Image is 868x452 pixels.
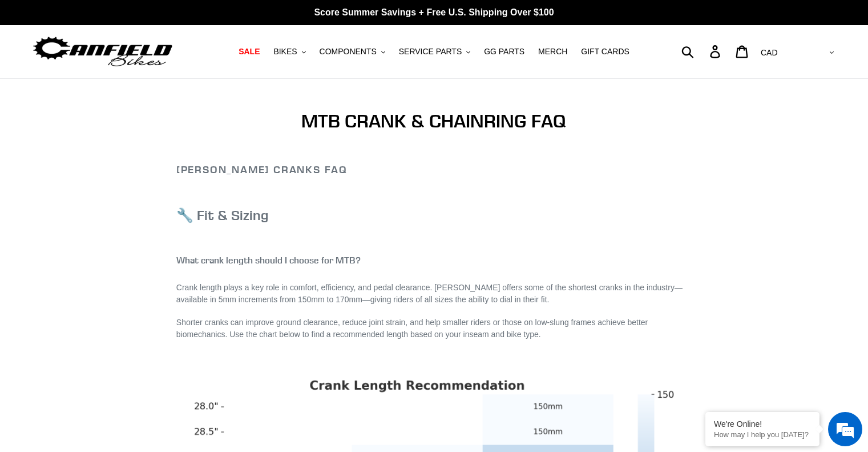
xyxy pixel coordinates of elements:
button: COMPONENTS [314,44,391,59]
a: GIFT CARDS [575,44,635,59]
span: GG PARTS [484,47,524,57]
span: COMPONENTS [320,47,377,57]
h2: [PERSON_NAME] Cranks FAQ [176,163,692,176]
input: Search [688,39,717,64]
span: SERVICE PARTS [399,47,462,57]
span: GIFT CARDS [581,47,629,57]
button: BIKES [268,44,311,59]
button: SERVICE PARTS [393,44,476,59]
span: MERCH [538,47,567,57]
h4: What crank length should I choose for MTB? [176,255,692,266]
h1: MTB CRANK & CHAINRING FAQ [176,110,692,132]
a: MERCH [532,44,573,59]
a: GG PARTS [478,44,530,59]
p: Shorter cranks can improve ground clearance, reduce joint strain, and help smaller riders or thos... [176,317,692,341]
h3: 🔧 Fit & Sizing [176,207,692,223]
img: Canfield Bikes [31,34,174,70]
span: BIKES [273,47,297,57]
p: Crank length plays a key role in comfort, efficiency, and pedal clearance. [PERSON_NAME] offers s... [176,282,692,306]
p: How may I help you today? [714,430,811,439]
a: SALE [233,44,265,59]
div: We're Online! [714,419,811,429]
span: SALE [239,47,260,57]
